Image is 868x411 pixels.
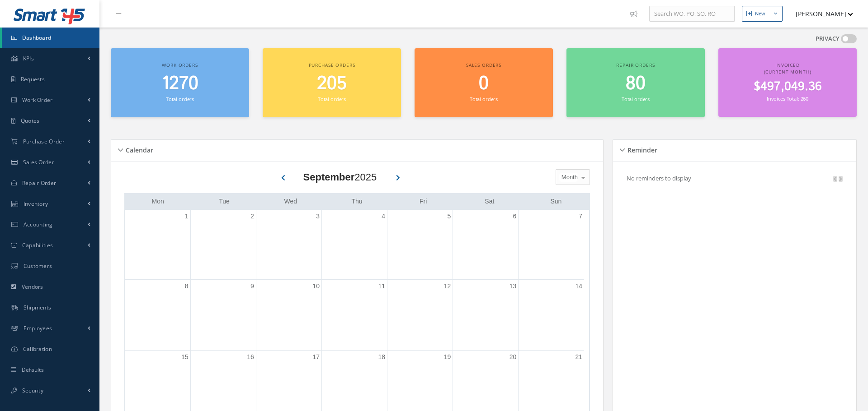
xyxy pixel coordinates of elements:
h5: Calendar [123,143,153,154]
span: Employees [24,324,52,332]
td: September 7, 2025 [519,210,584,280]
a: September 16, 2025 [245,351,256,364]
div: 2025 [303,170,377,185]
a: September 3, 2025 [314,210,321,223]
span: Customers [24,262,52,270]
a: September 6, 2025 [511,210,519,223]
td: September 5, 2025 [387,210,453,280]
a: Tuesday [217,196,231,207]
a: September 15, 2025 [179,351,190,364]
a: September 21, 2025 [573,351,584,364]
a: September 4, 2025 [380,210,387,223]
button: [PERSON_NAME] [787,5,853,23]
span: Requests [21,75,45,83]
button: New [742,6,783,22]
a: Monday [150,196,165,207]
span: Capabilities [22,241,53,249]
a: September 18, 2025 [376,351,387,364]
a: September 9, 2025 [249,280,256,293]
input: Search WO, PO, SO, RO [649,6,735,22]
a: September 14, 2025 [573,280,584,293]
a: Repair orders 80 Total orders [566,48,705,117]
small: Total orders [470,96,498,102]
a: Sunday [548,196,563,207]
small: Invoices Total: 260 [767,95,808,102]
h5: Reminder [625,143,657,154]
a: September 13, 2025 [508,280,519,293]
td: September 13, 2025 [453,279,519,351]
td: September 11, 2025 [321,279,387,351]
span: KPIs [23,55,34,62]
a: Sales orders 0 Total orders [415,48,553,117]
a: Dashboard [2,28,99,48]
div: New [755,10,765,18]
span: Work orders [162,62,198,68]
a: September 2, 2025 [249,210,256,223]
span: Dashboard [22,34,52,42]
span: Accounting [24,221,53,228]
span: Shipments [24,304,52,311]
td: September 9, 2025 [190,279,256,351]
a: September 1, 2025 [183,210,190,223]
span: Purchase Order [23,138,65,145]
small: Total orders [622,96,650,102]
span: Sales orders [466,62,501,68]
a: September 8, 2025 [183,280,190,293]
span: Quotes [21,117,40,125]
span: 80 [626,71,646,97]
a: September 17, 2025 [311,351,321,364]
span: $497,049.36 [754,78,822,96]
span: Invoiced [775,62,800,68]
span: 1270 [162,71,198,97]
td: September 8, 2025 [125,279,190,351]
span: (Current Month) [764,69,811,75]
span: Calibration [23,345,52,353]
a: Purchase orders 205 Total orders [263,48,401,117]
a: September 12, 2025 [442,280,453,293]
span: Security [22,387,43,394]
a: September 19, 2025 [442,351,453,364]
a: September 10, 2025 [311,280,321,293]
td: September 10, 2025 [256,279,321,351]
span: Month [559,173,578,182]
span: 0 [479,71,489,97]
p: No reminders to display [627,174,691,182]
td: September 3, 2025 [256,210,321,280]
a: Saturday [483,196,496,207]
td: September 2, 2025 [190,210,256,280]
span: Vendors [22,283,43,291]
td: September 4, 2025 [321,210,387,280]
span: Sales Order [23,158,54,166]
span: Work Order [22,96,53,104]
a: Wednesday [282,196,299,207]
a: September 20, 2025 [508,351,519,364]
label: PRIVACY [816,34,840,43]
a: Work orders 1270 Total orders [111,48,249,117]
small: Total orders [318,96,346,102]
small: Total orders [166,96,194,102]
a: Invoiced (Current Month) $497,049.36 Invoices Total: 260 [718,48,857,117]
span: 205 [317,71,347,97]
a: September 7, 2025 [577,210,584,223]
a: Friday [418,196,429,207]
span: Repair Order [22,179,57,187]
td: September 1, 2025 [125,210,190,280]
a: September 11, 2025 [376,280,387,293]
span: Inventory [24,200,48,208]
td: September 14, 2025 [519,279,584,351]
a: September 5, 2025 [445,210,453,223]
td: September 12, 2025 [387,279,453,351]
span: Defaults [22,366,44,374]
span: Purchase orders [309,62,355,68]
b: September [303,171,355,183]
td: September 6, 2025 [453,210,519,280]
span: Repair orders [616,62,655,68]
a: Thursday [349,196,364,207]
